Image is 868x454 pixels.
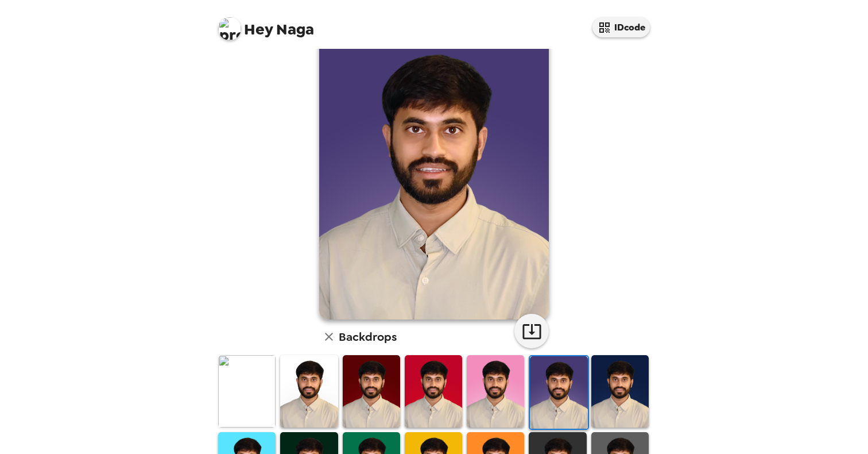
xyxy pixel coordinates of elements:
img: profile pic [218,17,241,40]
img: Original [218,355,276,427]
h6: Backdrops [339,328,397,346]
img: user [319,32,549,320]
span: Hey [244,19,273,40]
span: Naga [218,11,314,37]
button: IDcode [592,17,650,37]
